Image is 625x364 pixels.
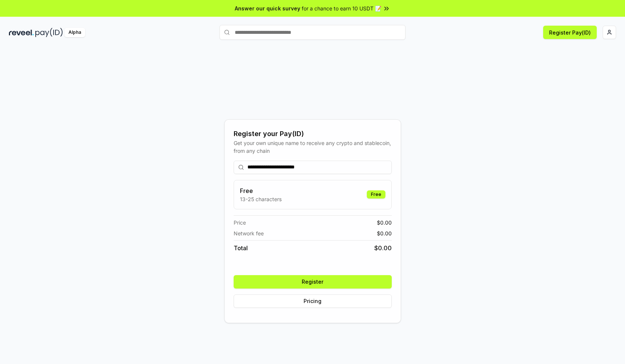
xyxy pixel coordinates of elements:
span: $ 0.00 [377,219,392,226]
div: Alpha [64,28,85,37]
div: Register your Pay(ID) [234,129,392,139]
div: Free [367,190,385,199]
span: $ 0.00 [377,229,392,237]
span: Answer our quick survey [235,4,300,12]
p: 13-25 characters [240,195,282,203]
button: Register [234,275,392,289]
img: reveel_dark [9,28,34,37]
img: pay_id [35,28,63,37]
span: Total [234,244,248,252]
button: Pricing [234,294,392,308]
div: Get your own unique name to receive any crypto and stablecoin, from any chain [234,139,392,155]
span: $ 0.00 [374,244,392,252]
span: Network fee [234,229,264,237]
h3: Free [240,186,282,195]
span: Price [234,219,246,226]
span: for a chance to earn 10 USDT 📝 [302,4,381,12]
button: Register Pay(ID) [543,26,597,39]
